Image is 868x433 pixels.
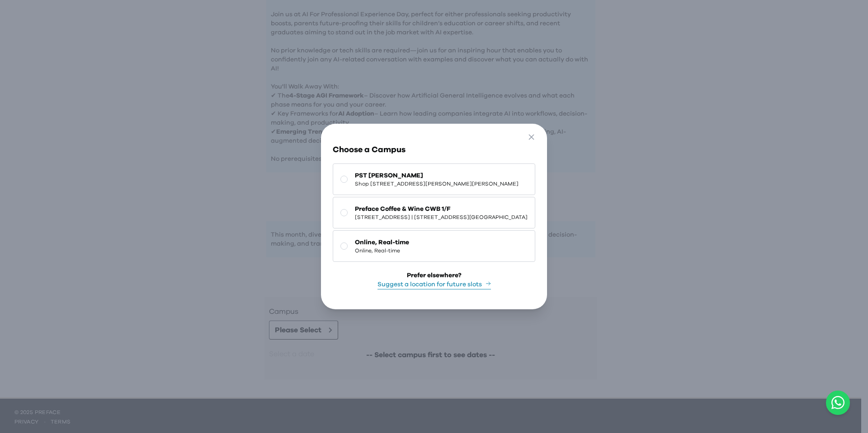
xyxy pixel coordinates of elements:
span: PST [PERSON_NAME] [355,171,519,180]
button: Suggest a location for future slots [377,280,491,289]
span: Shop [STREET_ADDRESS][PERSON_NAME][PERSON_NAME] [355,180,519,187]
span: Preface Coffee & Wine CWB 1/F [355,205,528,214]
span: Online, Real-time [355,238,409,247]
span: Online, Real-time [355,247,409,254]
button: PST [PERSON_NAME]Shop [STREET_ADDRESS][PERSON_NAME][PERSON_NAME] [333,163,535,195]
button: Preface Coffee & Wine CWB 1/F[STREET_ADDRESS] | [STREET_ADDRESS][GEOGRAPHIC_DATA] [333,197,535,228]
span: [STREET_ADDRESS] | [STREET_ADDRESS][GEOGRAPHIC_DATA] [355,214,528,221]
div: Prefer elsewhere? [407,271,462,280]
button: Online, Real-timeOnline, Real-time [333,230,535,262]
h3: Choose a Campus [333,144,535,156]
